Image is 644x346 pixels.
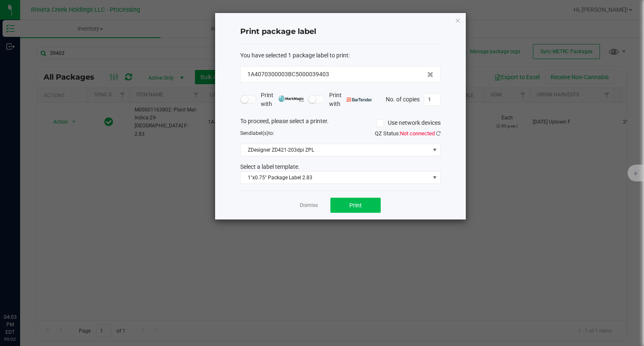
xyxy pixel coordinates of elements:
span: ZDesigner ZD421-203dpi ZPL [241,144,430,156]
div: To proceed, please select a printer. [234,117,447,129]
h4: Print package label [240,26,441,37]
span: Print with [261,91,304,108]
img: bartender.png [347,98,372,102]
label: Use network devices [377,119,441,127]
div: : [240,51,441,60]
span: 1A4070300003BC5000039403 [247,70,329,79]
a: Dismiss [300,202,318,209]
span: Print with [329,91,372,108]
span: Not connected [400,130,435,137]
span: Send to: [240,130,274,136]
span: Print [349,202,362,209]
span: 1"x0.75" Package Label 2.83 [241,172,430,183]
img: mark_magic_cybra.png [278,96,304,102]
span: You have selected 1 package label to print [240,52,348,59]
span: QZ Status: [375,130,441,137]
span: label(s) [252,130,268,136]
button: Print [330,198,381,213]
span: No. of copies [386,96,420,102]
div: Select a label template. [234,163,447,171]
